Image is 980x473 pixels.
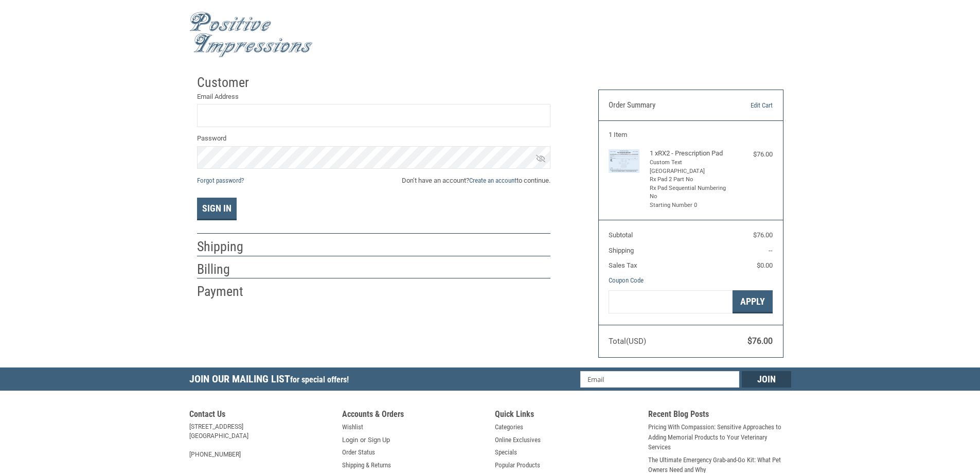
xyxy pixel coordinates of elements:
[650,159,729,176] li: Custom Text [GEOGRAPHIC_DATA]
[342,422,363,432] a: Wishlist
[733,290,773,313] button: Apply
[650,149,729,157] h4: 1 x RX2 - Prescription Pad
[197,283,257,300] h2: Payment
[720,100,773,111] a: Edit Cart
[495,447,517,458] a: Specials
[757,261,773,269] span: $0.00
[354,435,372,445] span: or
[609,100,720,111] h3: Order Summary
[197,74,257,91] h2: Customer
[648,422,791,452] a: Pricing With Compassion: Sensitive Approaches to Adding Memorial Products to Your Veterinary Serv...
[609,276,644,284] a: Coupon Code
[747,336,773,346] span: $76.00
[197,238,257,255] h2: Shipping
[342,460,391,470] a: Shipping & Returns
[197,92,550,102] label: Email Address
[197,133,550,144] label: Password
[580,371,739,388] input: Email
[753,231,773,239] span: $76.00
[650,201,729,210] li: Starting Number 0
[732,149,773,160] div: $76.00
[469,177,516,184] a: Create an account
[650,184,729,201] li: Rx Pad Sequential Numbering No
[650,176,729,184] li: Rx Pad 2 Part No
[189,409,332,422] h5: Contact Us
[402,176,550,186] span: Don’t have an account? to continue.
[189,367,354,394] h5: Join Our Mailing List
[609,247,634,254] span: Shipping
[495,435,541,445] a: Online Exclusives
[197,177,244,184] a: Forgot password?
[342,409,485,422] h5: Accounts & Orders
[189,12,313,58] img: Positive Impressions
[290,375,349,384] span: for special offers!
[648,409,791,422] h5: Recent Blog Posts
[609,337,646,346] span: Total (USD)
[495,422,523,432] a: Categories
[368,435,390,445] a: Sign Up
[197,198,237,220] button: Sign In
[609,231,633,239] span: Subtotal
[609,131,773,139] h3: 1 Item
[189,422,332,459] address: [STREET_ADDRESS] [GEOGRAPHIC_DATA] [PHONE_NUMBER]
[495,460,540,470] a: Popular Products
[342,435,358,445] a: Login
[609,290,733,313] input: Gift Certificate or Coupon Code
[769,247,773,254] span: --
[495,409,638,422] h5: Quick Links
[342,447,375,458] a: Order Status
[609,261,637,269] span: Sales Tax
[197,261,257,278] h2: Billing
[742,371,791,388] input: Join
